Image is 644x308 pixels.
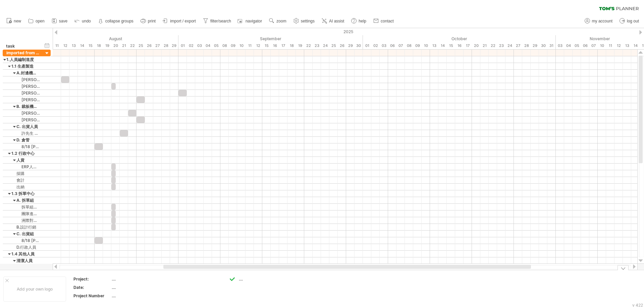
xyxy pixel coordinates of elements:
div: August 2025 [2,35,178,42]
div: Tuesday, 12 August 2025 [61,42,69,49]
div: ​ [111,204,116,210]
div: .... [112,276,168,282]
div: 許先生 8/21 16.00 [6,130,40,136]
div: .... [239,276,275,282]
a: new [5,17,23,25]
div: Friday, 29 August 2025 [170,42,178,49]
div: ​ [111,164,116,170]
div: Friday, 10 October 2025 [422,42,430,49]
div: Add your own logo [3,276,66,302]
div: Tuesday, 7 October 2025 [396,42,405,49]
span: help [359,19,366,23]
div: Project: [73,276,110,282]
div: Thursday, 11 September 2025 [246,42,254,49]
div: Wednesday, 20 August 2025 [111,42,120,49]
div: 1.1 生產製造 [6,63,40,69]
span: print [148,19,156,23]
div: ERP人資進場日期 [6,164,40,170]
div: Wednesday, 5 November 2025 [573,42,581,49]
div: Monday, 29 September 2025 [346,42,355,49]
div: A.封邊機人員 [6,70,40,76]
div: Friday, 19 September 2025 [296,42,304,49]
div: .... [112,293,168,299]
div: Monday, 8 September 2025 [220,42,229,49]
a: filter/search [201,17,233,25]
div: 1.2 行政中心 [6,150,40,157]
span: settings [301,19,315,23]
span: log out [627,19,639,23]
div: Monday, 25 August 2025 [137,42,145,49]
div: Monday, 3 November 2025 [556,42,564,49]
div: [PERSON_NAME] 預計 [DATE] 報到 [6,90,40,96]
div: Monday, 15 September 2025 [262,42,271,49]
div: Wednesday, 24 September 2025 [321,42,329,49]
div: Wednesday, 27 August 2025 [153,42,162,49]
div: Thursday, 16 October 2025 [455,42,464,49]
div: 拆單組編制 [6,204,40,210]
div: ​ [111,177,116,183]
div: Monday, 6 October 2025 [388,42,396,49]
div: 會計 [6,177,40,183]
div: Wednesday, 13 August 2025 [69,42,78,49]
div: B.設計行銷 [6,224,40,230]
div: Thursday, 28 August 2025 [162,42,170,49]
div: Thursday, 14 August 2025 [78,42,86,49]
div: Friday, 14 November 2025 [631,42,640,49]
div: Tuesday, 9 September 2025 [229,42,237,49]
div: Friday, 3 October 2025 [380,42,388,49]
div: Wednesday, 1 October 2025 [363,42,371,49]
div: [PERSON_NAME] 8/25 9.30 面試 [6,117,40,123]
div: Wednesday, 3 September 2025 [195,42,204,49]
div: B. 裁板機人員 [6,103,40,110]
div: ​ [120,130,128,136]
span: AI assist [329,19,344,23]
div: D.行政人員 [6,244,40,250]
div: Wednesday, 29 October 2025 [531,42,539,49]
div: ​ [137,97,145,103]
div: Tuesday, 16 September 2025 [271,42,279,49]
div: Friday, 15 August 2025 [86,42,95,49]
a: save [50,17,69,25]
div: Thursday, 4 September 2025 [204,42,212,49]
div: Wednesday, 10 September 2025 [237,42,246,49]
a: undo [73,17,93,25]
div: Monday, 27 October 2025 [514,42,522,49]
a: open [26,17,47,25]
a: import / export [161,17,198,25]
div: Thursday, 21 August 2025 [120,42,128,49]
a: zoom [267,17,288,25]
div: task [6,43,40,50]
div: 團隊進場日期 [6,210,40,217]
div: 出納 [6,184,40,190]
div: Monday, 18 August 2025 [95,42,103,49]
div: v 422 [632,303,643,308]
div: Thursday, 13 November 2025 [623,42,631,49]
div: [PERSON_NAME] 工作中 [6,76,40,83]
div: Wednesday, 8 October 2025 [405,42,413,49]
div: ​ [61,76,69,83]
div: [PERSON_NAME] 8/22 9.30 面試 [6,110,40,116]
div: ​ [137,117,145,123]
div: ​ [111,210,116,217]
div: Friday, 17 October 2025 [464,42,472,49]
div: Tuesday, 2 September 2025 [187,42,195,49]
div: Friday, 26 September 2025 [338,42,346,49]
div: .... [112,285,168,290]
div: Friday, 24 October 2025 [505,42,514,49]
div: ​ [178,90,187,96]
div: Monday, 22 September 2025 [304,42,313,49]
div: Friday, 22 August 2025 [128,42,137,49]
div: Monday, 13 October 2025 [430,42,438,49]
div: Wednesday, 17 September 2025 [279,42,287,49]
div: Tuesday, 4 November 2025 [564,42,573,49]
div: 採購 [6,170,40,177]
div: Thursday, 18 September 2025 [287,42,296,49]
a: my account [583,17,614,25]
div: Friday, 31 October 2025 [547,42,556,49]
div: [PERSON_NAME] [DATE] 13:00 未到廠面試 [6,83,40,89]
div: hide legend [618,265,629,270]
div: Thursday, 25 September 2025 [329,42,338,49]
div: Monday, 10 November 2025 [598,42,606,49]
div: Tuesday, 30 September 2025 [355,42,363,49]
div: Tuesday, 23 September 2025 [313,42,321,49]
